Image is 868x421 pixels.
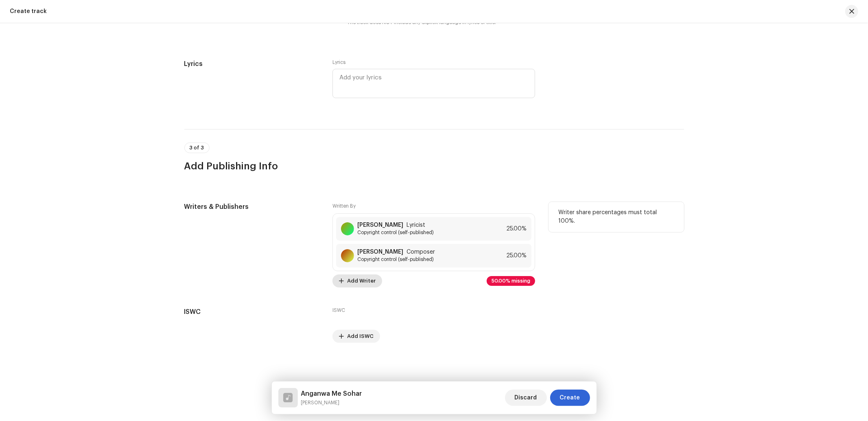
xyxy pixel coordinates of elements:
button: Discard [505,390,547,406]
strong: [PERSON_NAME] [357,222,403,228]
p: Writer share percentages must total 100%. [558,208,674,226]
span: Add ISWC [347,328,374,344]
label: Lyrics [332,59,345,66]
span: 25.00% [506,252,527,259]
h5: ISWC [184,307,320,317]
span: 50.00% missing [492,278,530,283]
span: Lyricist [407,222,425,228]
span: Copyright control (self-published) [357,229,434,236]
small: Written By [332,204,356,208]
span: Copyright control (self-published) [357,256,435,263]
button: Add ISWC [332,330,380,343]
button: Create [550,390,590,406]
button: Add Writer [332,274,382,287]
h5: Lyrics [184,59,320,69]
h3: Add Publishing Info [184,160,684,173]
span: Discard [515,390,537,406]
span: Create [560,390,580,406]
span: 25.00% [506,226,527,232]
h5: Anganwa Me Sohar [301,389,362,399]
strong: [PERSON_NAME] [357,249,403,255]
small: Anganwa Me Sohar [301,399,362,407]
h5: Writers & Publishers [184,202,320,212]
span: Composer [407,249,435,255]
span: 3 of 3 [190,145,204,150]
span: Add Writer [347,273,376,289]
label: ISWC [332,307,345,314]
